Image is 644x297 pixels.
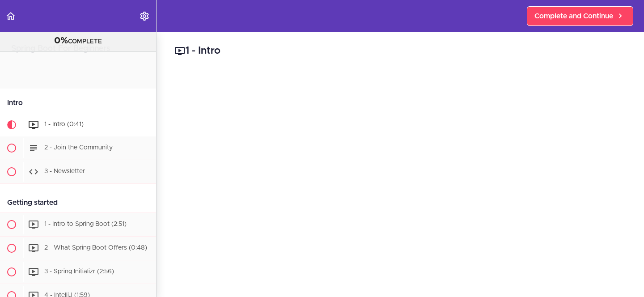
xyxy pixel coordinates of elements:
[11,35,145,47] div: COMPLETE
[44,121,84,127] span: 1 - Intro (0:41)
[44,144,113,151] span: 2 - Join the Community
[534,11,613,21] span: Complete and Continue
[5,11,16,21] svg: Back to course curriculum
[44,221,127,227] span: 1 - Intro to Spring Boot (2:51)
[44,268,114,275] span: 3 - Spring Initializr (2:56)
[44,168,85,174] span: 3 - Newsletter
[527,6,633,26] a: Complete and Continue
[44,245,147,251] span: 2 - What Spring Boot Offers (0:48)
[54,36,68,45] span: 0%
[139,11,150,21] svg: Settings Menu
[174,43,626,59] h2: 1 - Intro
